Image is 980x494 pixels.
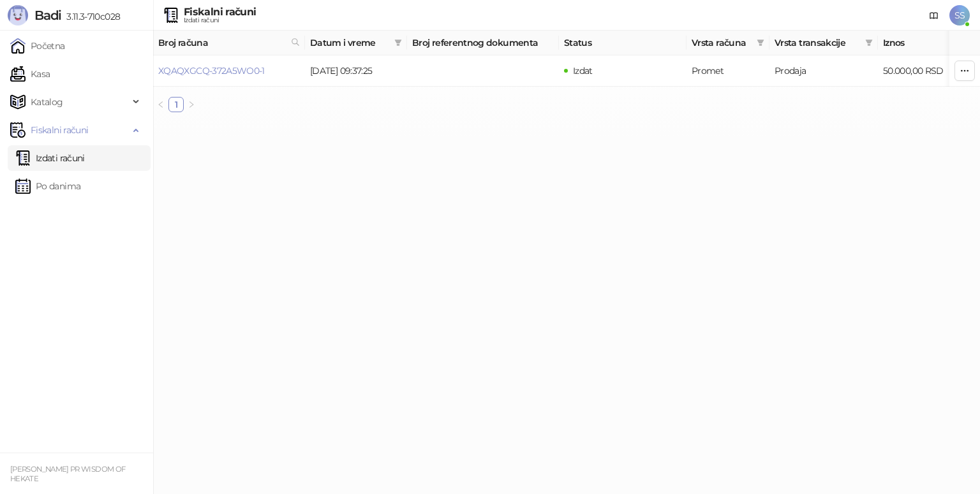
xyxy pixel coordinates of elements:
[169,98,183,112] a: 1
[10,33,65,59] a: Početna
[687,31,769,55] th: Vrsta računa
[769,55,878,87] td: Prodaja
[754,33,767,52] span: filter
[31,117,88,143] span: Fiskalni računi
[757,39,764,47] span: filter
[769,31,878,55] th: Vrsta transakcije
[392,33,405,52] span: filter
[15,173,80,199] a: Po danima
[878,55,967,87] td: 50.000,00 RSD
[153,31,305,55] th: Broj računa
[692,36,752,50] span: Vrsta računa
[188,101,195,108] span: right
[31,89,63,115] span: Katalog
[10,61,50,87] a: Kasa
[305,55,407,87] td: [DATE] 09:37:25
[883,36,949,50] span: Iznos
[34,8,61,23] span: Badi
[184,17,256,24] div: Izdati računi
[153,97,168,112] button: left
[559,31,687,55] th: Status
[10,465,125,483] small: [PERSON_NAME] PR WISDOM OF HEKATE
[184,97,199,112] li: Sledeća strana
[153,55,305,87] td: XQAQXGCQ-372A5WO0-1
[394,39,402,47] span: filter
[8,5,28,25] img: Logo
[168,97,184,112] li: 1
[184,7,256,17] div: Fiskalni računi
[61,11,120,22] span: 3.11.3-710c028
[157,101,165,108] span: left
[184,97,199,112] button: right
[863,33,875,52] span: filter
[407,31,559,55] th: Broj referentnog dokumenta
[158,36,286,50] span: Broj računa
[310,36,389,50] span: Datum i vreme
[153,97,168,112] li: Prethodna strana
[15,145,85,171] a: Izdati računi
[949,5,970,25] span: SS
[924,5,944,25] a: Dokumentacija
[158,65,265,76] a: XQAQXGCQ-372A5WO0-1
[687,55,769,87] td: Promet
[573,65,593,76] span: Izdat
[865,39,873,47] span: filter
[775,36,860,50] span: Vrsta transakcije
